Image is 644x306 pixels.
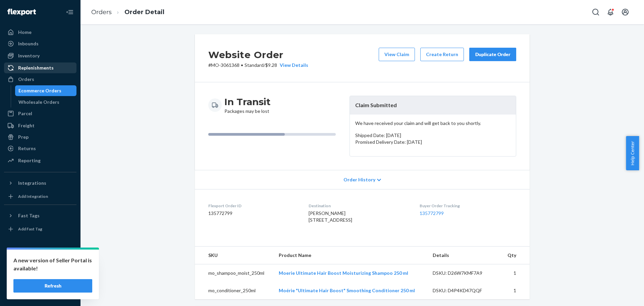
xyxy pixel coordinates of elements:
[18,64,54,71] div: Replenishments
[4,264,76,275] a: Talk to Support
[355,139,511,145] p: Promised Delivery Date: [DATE]
[433,287,496,294] div: DSKU: D4P4KD47QQF
[124,8,164,16] a: Order Detail
[4,50,76,61] a: Inventory
[224,96,271,115] div: Packages may be lost
[309,210,352,223] span: [PERSON_NAME] [STREET_ADDRESS]
[4,62,76,73] a: Replenishments
[4,143,76,154] a: Returns
[273,247,427,264] th: Product Name
[4,120,76,131] a: Freight
[18,134,29,140] div: Prep
[224,96,271,108] h3: In Transit
[7,9,36,15] img: Flexport logo
[4,132,76,142] a: Prep
[4,210,76,221] button: Fast Tags
[13,256,92,272] p: A new version of Seller Portal is available!
[501,264,530,282] td: 1
[343,176,375,183] span: Order History
[18,193,48,199] div: Add Integration
[4,74,76,85] a: Orders
[4,38,76,49] a: Inbounds
[501,282,530,299] td: 1
[501,247,530,264] th: Qty
[63,5,76,19] button: Close Navigation
[279,288,415,293] a: Moérie "Ultimate Hair Boost" Smoothing Conditioner 250 ml
[15,85,77,96] a: Ecommerce Orders
[350,96,516,115] header: Claim Submitted
[420,210,444,216] a: 135772799
[18,157,41,164] div: Reporting
[15,97,77,107] a: Wholesale Orders
[279,270,408,276] a: Moerie Ultimate Hair Boost Moisturizing Shampoo 250 ml
[420,203,516,209] dt: Buyer Order Tracking
[18,122,35,129] div: Freight
[427,247,501,264] th: Details
[208,210,298,217] dd: 135772799
[18,29,32,36] div: Home
[18,110,32,117] div: Parcel
[379,48,415,61] button: View Claim
[18,52,40,59] div: Inventory
[18,212,40,219] div: Fast Tags
[86,2,170,22] ol: breadcrumbs
[195,282,273,299] td: mo_conditioner_250ml
[208,203,298,209] dt: Flexport Order ID
[4,155,76,166] a: Reporting
[245,62,264,68] span: Standard
[475,51,511,58] div: Duplicate Order
[469,48,516,61] button: Duplicate Order
[355,132,511,139] p: Shipped Date: [DATE]
[420,48,464,61] button: Create Return
[4,253,76,264] a: Settings
[208,48,308,62] h2: Website Order
[277,62,308,69] button: View Details
[208,62,308,69] p: # MO-3061368 / $9.28
[4,224,76,234] a: Add Fast Tag
[589,5,602,19] button: Open Search Box
[619,5,632,19] button: Open account menu
[433,270,496,276] div: DSKU: D26W7KMF7A9
[4,178,76,188] button: Integrations
[604,5,617,19] button: Open notifications
[4,108,76,119] a: Parcel
[4,276,76,287] a: Help Center
[195,247,273,264] th: SKU
[309,203,409,209] dt: Destination
[18,87,61,94] div: Ecommerce Orders
[18,76,34,83] div: Orders
[626,136,639,170] button: Help Center
[4,27,76,38] a: Home
[18,40,39,47] div: Inbounds
[241,62,243,68] span: •
[18,99,59,105] div: Wholesale Orders
[18,180,46,186] div: Integrations
[13,279,92,293] button: Refresh
[4,191,76,202] a: Add Integration
[195,264,273,282] td: mo_shampoo_moist_250ml
[91,8,112,16] a: Orders
[4,287,76,298] button: Give Feedback
[18,145,36,152] div: Returns
[355,120,511,127] p: We have received your claim and will get back to you shortly.
[18,226,42,232] div: Add Fast Tag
